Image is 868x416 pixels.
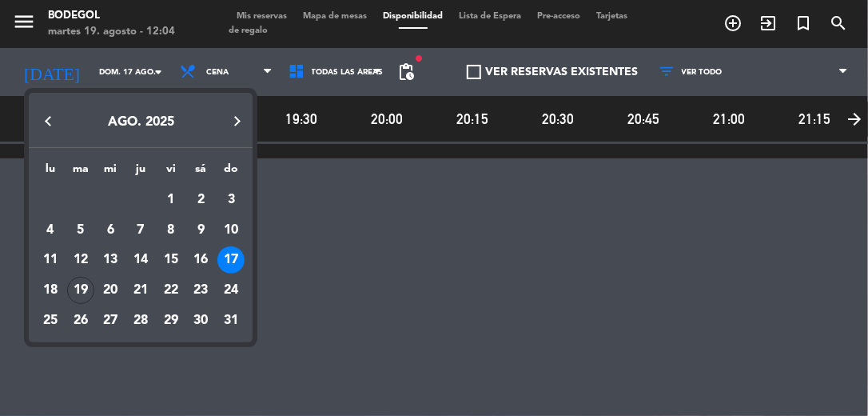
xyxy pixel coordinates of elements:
[157,307,185,334] div: 29
[97,217,124,244] div: 6
[186,246,217,276] td: 16 de agosto de 2025
[216,160,246,185] th: domingo
[216,246,246,276] td: 17 de agosto de 2025
[156,306,186,336] td: 29 de agosto de 2025
[125,215,156,246] td: 7 de agosto de 2025
[96,275,126,306] td: 20 de agosto de 2025
[66,306,96,336] td: 26 de agosto de 2025
[156,215,186,246] td: 8 de agosto de 2025
[216,306,246,336] td: 31 de agosto de 2025
[66,246,96,276] td: 12 de agosto de 2025
[37,246,64,274] div: 11
[186,185,217,215] td: 2 de agosto de 2025
[216,185,246,215] td: 3 de agosto de 2025
[37,307,64,334] div: 25
[35,275,66,306] td: 18 de agosto de 2025
[66,215,96,246] td: 5 de agosto de 2025
[186,215,217,246] td: 9 de agosto de 2025
[67,217,94,244] div: 5
[127,217,154,244] div: 7
[156,185,186,215] td: 1 de agosto de 2025
[66,160,96,185] th: martes
[35,215,66,246] td: 4 de agosto de 2025
[125,246,156,276] td: 14 de agosto de 2025
[156,246,186,276] td: 15 de agosto de 2025
[125,160,156,185] th: jueves
[157,217,185,244] div: 8
[127,246,154,274] div: 14
[157,186,185,214] div: 1
[35,246,66,276] td: 11 de agosto de 2025
[97,277,124,304] div: 20
[35,160,66,185] th: lunes
[187,246,214,274] div: 16
[157,277,185,304] div: 22
[97,246,124,274] div: 13
[186,306,217,336] td: 30 de agosto de 2025
[125,275,156,306] td: 21 de agosto de 2025
[156,275,186,306] td: 22 de agosto de 2025
[157,246,185,274] div: 15
[216,215,246,246] td: 10 de agosto de 2025
[66,275,96,306] td: 19 de agosto de 2025
[127,307,154,334] div: 28
[96,160,126,185] th: miércoles
[67,307,94,334] div: 26
[156,160,186,185] th: viernes
[37,277,64,304] div: 18
[33,105,65,137] button: Previous month
[216,275,246,306] td: 24 de agosto de 2025
[217,277,245,304] div: 24
[96,246,126,276] td: 13 de agosto de 2025
[187,307,214,334] div: 30
[127,277,154,304] div: 21
[187,186,214,214] div: 2
[67,246,94,274] div: 12
[217,307,245,334] div: 31
[37,217,64,244] div: 4
[217,186,245,214] div: 3
[35,306,66,336] td: 25 de agosto de 2025
[186,160,217,185] th: sábado
[67,277,94,304] div: 19
[35,185,156,215] td: AGO.
[186,275,217,306] td: 23 de agosto de 2025
[187,277,214,304] div: 23
[96,306,126,336] td: 27 de agosto de 2025
[221,105,253,137] button: Next month
[108,116,174,129] span: AGO. 2025
[125,306,156,336] td: 28 de agosto de 2025
[96,215,126,246] td: 6 de agosto de 2025
[33,108,249,137] button: Choose month and year
[187,217,214,244] div: 9
[217,246,245,274] div: 17
[97,307,124,334] div: 27
[217,217,245,244] div: 10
